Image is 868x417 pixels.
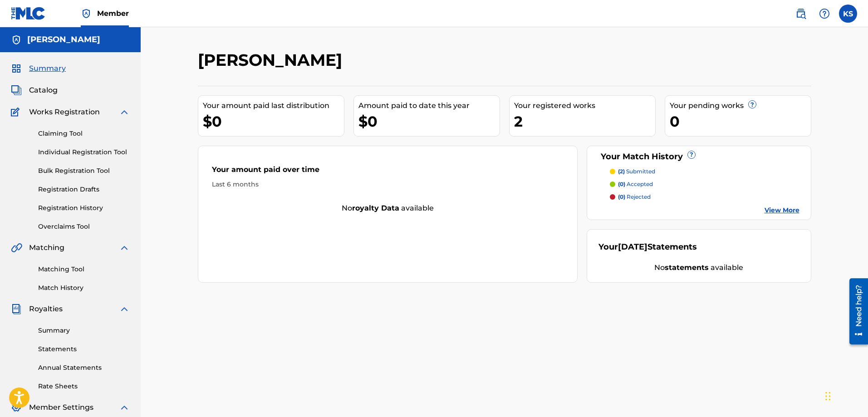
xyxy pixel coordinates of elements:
[29,63,66,74] span: Summary
[81,8,92,19] img: Top Rightsholder
[11,402,22,413] img: Member Settings
[618,168,625,175] span: (2)
[839,5,857,23] div: User Menu
[688,151,695,158] span: ?
[212,164,564,180] div: Your amount paid over time
[198,203,578,214] div: No available
[823,373,868,417] iframe: Chat Widget
[119,304,130,314] img: expand
[598,151,799,163] div: Your Match History
[212,180,564,189] div: Last 6 months
[38,363,130,373] a: Annual Statements
[119,242,130,253] img: expand
[618,181,625,187] span: (0)
[815,5,834,23] div: Help
[610,193,799,201] a: (0) rejected
[11,34,22,45] img: Accounts
[38,326,130,335] a: Summary
[792,5,810,23] a: Public Search
[795,8,806,19] img: search
[618,193,625,200] span: (0)
[11,242,22,253] img: Matching
[38,185,130,194] a: Registration Drafts
[38,129,130,138] a: Claiming Tool
[11,85,22,96] img: Catalog
[618,193,651,201] p: rejected
[38,147,130,157] a: Individual Registration Tool
[670,100,811,111] div: Your pending works
[11,7,46,20] img: MLC Logo
[358,111,500,132] div: $0
[38,203,130,213] a: Registration History
[618,180,653,188] p: accepted
[843,275,868,348] iframe: Resource Center
[825,383,831,410] div: Drag
[670,111,811,132] div: 0
[819,8,830,19] img: help
[38,166,130,176] a: Bulk Registration Tool
[598,262,799,273] div: No available
[665,263,709,272] strong: statements
[27,34,100,45] h5: Kevin Schlereth
[38,222,130,231] a: Overclaims Tool
[29,242,64,253] span: Matching
[97,8,129,19] span: Member
[765,206,799,215] a: View More
[29,402,93,413] span: Member Settings
[610,167,799,176] a: (2) submitted
[11,63,66,74] a: SummarySummary
[29,107,100,118] span: Works Registration
[11,63,22,74] img: Summary
[38,382,130,391] a: Rate Sheets
[38,265,130,274] a: Matching Tool
[29,304,63,314] span: Royalties
[119,402,130,413] img: expand
[11,85,58,96] a: CatalogCatalog
[749,101,756,108] span: ?
[38,344,130,354] a: Statements
[610,180,799,188] a: (0) accepted
[119,107,130,118] img: expand
[618,167,655,176] p: submitted
[203,100,344,111] div: Your amount paid last distribution
[514,111,655,132] div: 2
[618,242,647,252] span: [DATE]
[11,107,23,118] img: Works Registration
[598,241,697,253] div: Your Statements
[198,50,347,70] h2: [PERSON_NAME]
[514,100,655,111] div: Your registered works
[11,304,22,314] img: Royalties
[29,85,58,96] span: Catalog
[358,100,500,111] div: Amount paid to date this year
[38,283,130,293] a: Match History
[352,204,399,212] strong: royalty data
[203,111,344,132] div: $0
